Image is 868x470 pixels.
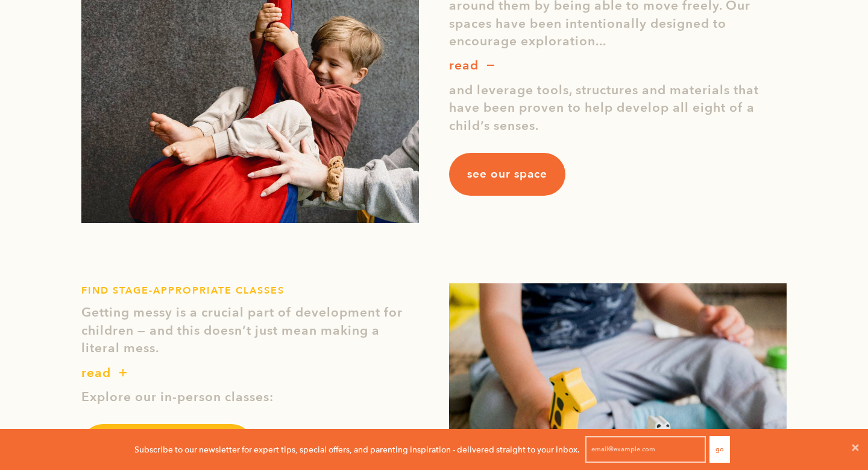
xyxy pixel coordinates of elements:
p: Explore our in-person classes: [81,388,419,406]
a: see our space [449,153,565,195]
button: Go [709,436,730,463]
input: email@example.com [585,436,706,463]
p: read [81,364,111,383]
p: and leverage tools, structures and materials that have been proven to help develop all eight of a... [449,82,787,135]
p: read [449,56,479,76]
p: Subscribe to our newsletter for expert tips, special offers, and parenting inspiration - delivere... [134,443,580,456]
a: west hollywood classes [81,424,253,466]
span: see our space [467,166,547,182]
p: Getting messy is a crucial part of development for children — and this doesn’t just mean making a... [81,304,419,357]
h1: FIND STAGE-APPROPRIATE CLASSES [81,283,419,298]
